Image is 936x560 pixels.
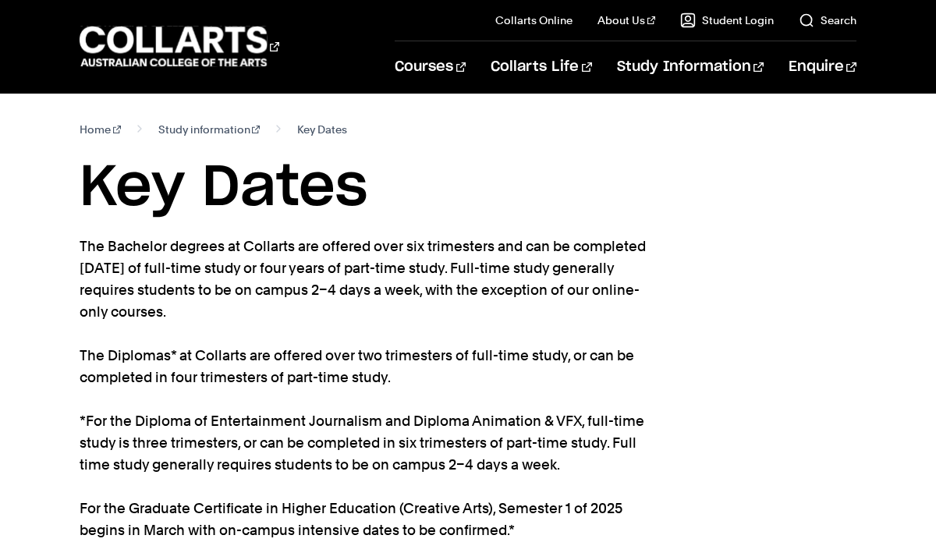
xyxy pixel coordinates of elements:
span: Key Dates [297,119,347,140]
div: Go to homepage [80,24,279,69]
h1: Key Dates [80,153,856,223]
a: Study Information [617,41,764,93]
a: Collarts Online [495,12,573,28]
a: Study information [158,119,261,140]
a: Search [799,12,856,28]
a: Collarts Life [491,41,591,93]
p: The Bachelor degrees at Collarts are offered over six trimesters and can be completed [DATE] of f... [80,236,649,541]
a: About Us [597,12,655,28]
a: Home [80,119,121,140]
a: Student Login [680,12,774,28]
a: Enquire [789,41,856,93]
a: Courses [395,41,466,93]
